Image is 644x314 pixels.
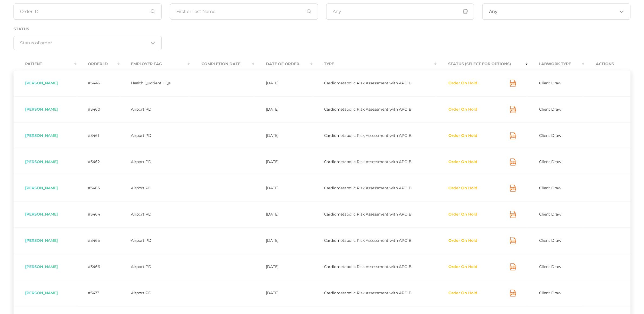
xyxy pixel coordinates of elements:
[120,70,190,96] td: Health Quotient HQs
[76,123,120,149] td: #3461
[254,254,312,280] td: [DATE]
[312,58,437,70] th: Type : activate to sort column ascending
[539,264,562,269] span: Client Draw
[539,133,562,138] span: Client Draw
[25,107,58,112] span: [PERSON_NAME]
[324,238,412,243] span: Cardiometabolic Risk Assessment with APO B
[482,4,630,20] div: Search for option
[120,201,190,227] td: Airport PD
[76,96,120,123] td: #3460
[324,81,412,85] span: Cardiometabolic Risk Assessment with APO B
[254,149,312,175] td: [DATE]
[120,175,190,201] td: Airport PD
[14,36,162,50] div: Search for option
[254,227,312,254] td: [DATE]
[120,280,190,306] td: Airport PD
[324,186,412,190] span: Cardiometabolic Risk Assessment with APO B
[254,201,312,227] td: [DATE]
[25,133,58,138] span: [PERSON_NAME]
[76,149,120,175] td: #3462
[14,4,162,20] input: Order ID
[528,58,584,70] th: Labwork Type : activate to sort column ascending
[324,264,412,269] span: Cardiometabolic Risk Assessment with APO B
[14,58,76,70] th: Patient : activate to sort column ascending
[14,27,29,31] label: Status
[120,227,190,254] td: Airport PD
[448,212,478,217] button: Order On Hold
[448,107,478,112] button: Order On Hold
[120,149,190,175] td: Airport PD
[324,107,412,112] span: Cardiometabolic Risk Assessment with APO B
[324,212,412,217] span: Cardiometabolic Risk Assessment with APO B
[254,280,312,306] td: [DATE]
[76,254,120,280] td: #3466
[25,186,58,190] span: [PERSON_NAME]
[539,159,562,164] span: Client Draw
[448,290,478,296] button: Order On Hold
[76,227,120,254] td: #3465
[324,159,412,164] span: Cardiometabolic Risk Assessment with APO B
[497,9,617,14] input: Search for option
[489,9,497,14] span: Any
[539,107,562,112] span: Client Draw
[190,58,254,70] th: Completion Date : activate to sort column ascending
[120,58,190,70] th: Employer Tag : activate to sort column ascending
[254,96,312,123] td: [DATE]
[25,264,58,269] span: [PERSON_NAME]
[448,238,478,243] button: Order On Hold
[584,58,630,70] th: Actions
[539,186,562,190] span: Client Draw
[539,238,562,243] span: Client Draw
[539,212,562,217] span: Client Draw
[76,175,120,201] td: #3463
[25,159,58,164] span: [PERSON_NAME]
[76,58,120,70] th: Order ID : activate to sort column ascending
[448,133,478,138] button: Order On Hold
[120,123,190,149] td: Airport PD
[437,58,528,70] th: Status (Select for Options) : activate to sort column ascending
[25,81,58,85] span: [PERSON_NAME]
[448,186,478,191] button: Order On Hold
[25,212,58,217] span: [PERSON_NAME]
[324,133,412,138] span: Cardiometabolic Risk Assessment with APO B
[20,40,149,46] input: Search for option
[25,290,58,295] span: [PERSON_NAME]
[254,123,312,149] td: [DATE]
[25,238,58,243] span: [PERSON_NAME]
[254,58,312,70] th: Date Of Order : activate to sort column ascending
[448,264,478,270] button: Order On Hold
[76,280,120,306] td: #3473
[254,70,312,96] td: [DATE]
[120,96,190,123] td: Airport PD
[170,4,318,20] input: First or Last Name
[76,201,120,227] td: #3464
[448,159,478,165] button: Order On Hold
[326,4,474,20] input: Any
[539,81,562,85] span: Client Draw
[254,175,312,201] td: [DATE]
[539,290,562,295] span: Client Draw
[120,254,190,280] td: Airport PD
[76,70,120,96] td: #3446
[324,290,412,295] span: Cardiometabolic Risk Assessment with APO B
[448,81,478,86] button: Order On Hold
